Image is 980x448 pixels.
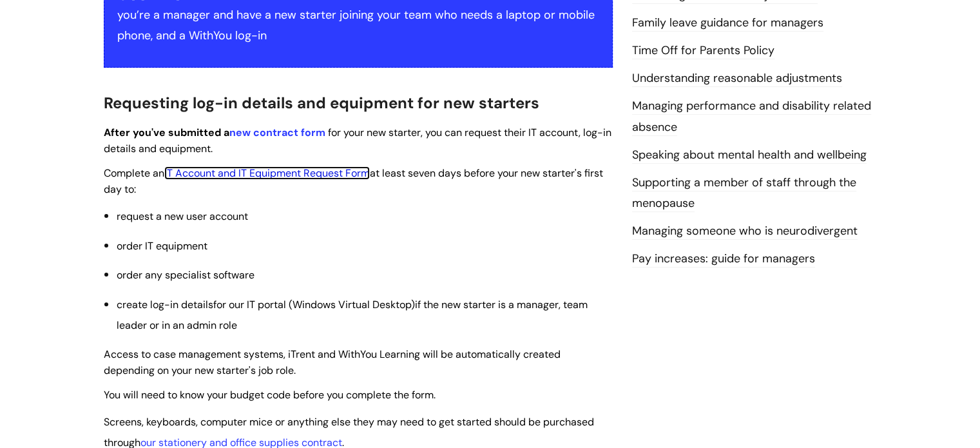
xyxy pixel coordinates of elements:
span: Access to case management systems, iTrent and WithYou Learning will be automatically created depe... [104,347,561,377]
a: Pay increases: guide for managers [632,251,815,268]
a: Speaking about mental health and wellbeing [632,147,867,164]
span: create log-in details if the new starter is a manager, team leader or in an admin role [117,298,588,332]
a: Time Off for Parents Policy [632,43,774,59]
a: Family leave guidance for managers [632,15,823,32]
a: Supporting a member of staff through the menopause [632,175,856,212]
p: you’re a manager and have a new starter joining your team who needs a laptop or mobile phone, and... [117,5,599,46]
span: You will need to know your budget code before you complete the form. [104,388,436,402]
span: Requesting log-in details and equipment for new starters [104,93,539,113]
span: order any specialist software [117,268,255,282]
span: for your new starter, you can request their IT account, log-in details and equipment. [104,126,611,155]
span: Complete an at least seven days before your new starter's first day to: [104,166,603,196]
a: IT Account and IT Equipment Request Form [164,166,370,180]
span: order IT equipment [117,239,207,253]
a: Understanding reasonable adjustments [632,70,842,87]
a: new contract form [229,126,325,139]
span: request a new user account [117,209,248,223]
strong: After you've submitted a [104,126,328,139]
a: Managing someone who is neurodivergent [632,223,858,240]
span: for our IT portal (Windows Virtual Desktop) [213,298,415,311]
a: Managing performance and disability related absence [632,98,871,135]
